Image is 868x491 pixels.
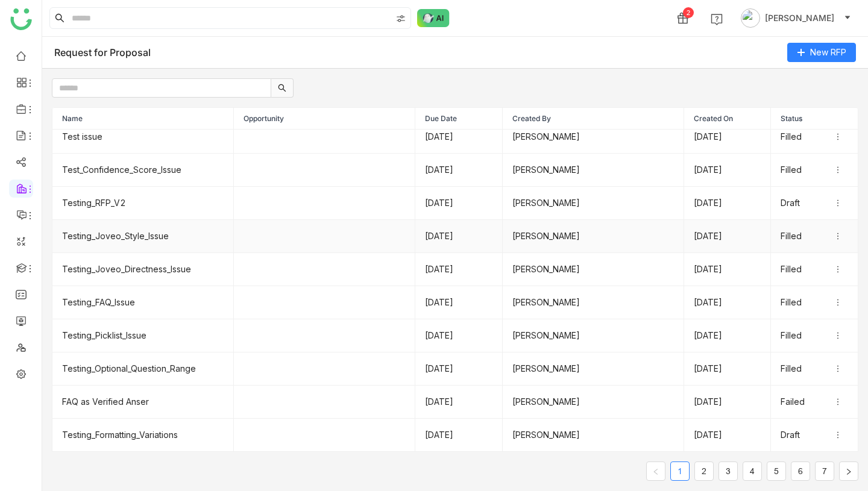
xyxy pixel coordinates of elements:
div: Draft [781,196,848,210]
div: Failed [781,395,848,408]
td: [DATE] [415,253,503,286]
td: [PERSON_NAME] [503,319,684,352]
button: Previous Page [646,461,665,481]
td: Testing_Joveo_Directness_Issue [52,253,234,286]
li: 5 [767,461,786,481]
img: avatar [741,8,760,28]
td: Testing_Joveo_Style_Issue [52,220,234,253]
td: Testing_Picklist_Issue [52,319,234,352]
td: [PERSON_NAME] [503,120,684,154]
img: help.svg [711,13,723,25]
img: ask-buddy-normal.svg [417,9,450,27]
td: [PERSON_NAME] [503,286,684,319]
td: [PERSON_NAME] [503,154,684,187]
a: 2 [695,462,713,480]
div: 2 [683,7,694,18]
td: FAQ as Verified Anser [52,386,234,419]
td: [DATE] [415,352,503,386]
li: 2 [694,461,714,481]
td: [PERSON_NAME] [503,220,684,253]
li: 6 [791,461,810,481]
td: [DATE] [684,386,772,419]
button: [PERSON_NAME] [738,8,854,28]
td: Testing_Formatting_Variations [52,419,234,452]
div: Filled [781,362,848,375]
td: [DATE] [415,220,503,253]
td: [DATE] [415,386,503,419]
a: 5 [767,462,785,480]
img: search-type.svg [396,14,406,23]
td: [DATE] [684,187,772,220]
li: 3 [719,461,738,481]
td: Test issue [52,120,234,154]
td: Testing_RFP_V2 [52,187,234,220]
td: [DATE] [684,352,772,386]
div: Filled [781,296,848,309]
td: Test_Confidence_Score_Issue [52,154,234,187]
div: Draft [781,428,848,442]
a: 6 [791,462,810,480]
td: [DATE] [684,154,772,187]
td: [DATE] [415,187,503,220]
th: Created By [503,108,684,130]
td: [DATE] [684,220,772,253]
td: [DATE] [684,253,772,286]
td: Testing_FAQ_Issue [52,286,234,319]
a: 1 [671,462,689,480]
li: 7 [815,461,834,481]
div: Filled [781,163,848,177]
a: 4 [743,462,761,480]
div: Filled [781,130,848,143]
td: [DATE] [415,120,503,154]
div: Request for Proposal [54,46,151,58]
td: [PERSON_NAME] [503,386,684,419]
td: [PERSON_NAME] [503,253,684,286]
th: Opportunity [234,108,415,130]
td: [DATE] [415,154,503,187]
td: [DATE] [415,419,503,452]
li: 4 [743,461,762,481]
td: [PERSON_NAME] [503,187,684,220]
th: Created On [684,108,772,130]
a: 7 [816,462,834,480]
td: [DATE] [684,286,772,319]
th: Due Date [415,108,503,130]
td: [DATE] [415,319,503,352]
span: New RFP [810,46,846,59]
span: [PERSON_NAME] [765,11,834,25]
li: 1 [670,461,690,481]
td: [DATE] [684,120,772,154]
img: logo [10,8,32,30]
button: Next Page [839,461,858,481]
a: 3 [719,462,737,480]
td: Testing_Optional_Question_Range [52,352,234,386]
div: Filled [781,329,848,342]
div: Filled [781,230,848,243]
td: [PERSON_NAME] [503,352,684,386]
td: [DATE] [684,319,772,352]
button: New RFP [787,43,856,62]
div: Filled [781,263,848,276]
td: [PERSON_NAME] [503,419,684,452]
td: [DATE] [415,286,503,319]
th: Status [771,108,858,130]
td: [DATE] [684,419,772,452]
th: Name [52,108,234,130]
